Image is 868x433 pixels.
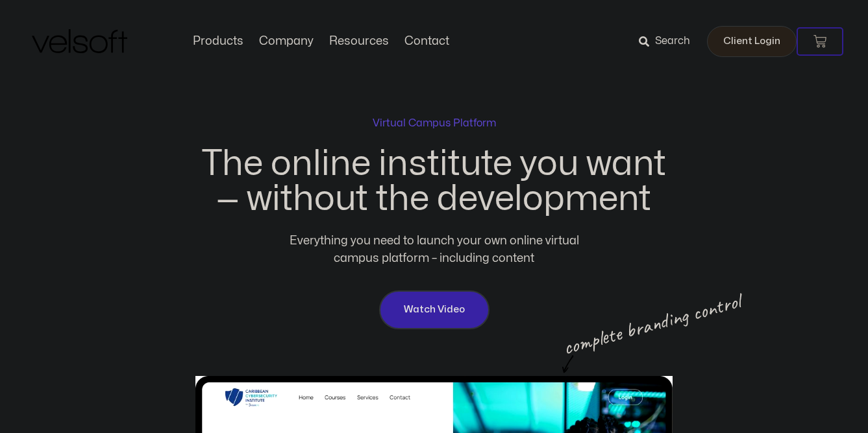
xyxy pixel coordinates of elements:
[379,290,490,329] a: Watch Video
[655,33,690,50] span: Search
[639,30,699,53] a: Search
[268,232,601,267] p: Everything you need to launch your own online virtual campus platform – including content
[723,33,780,50] span: Client Login
[562,309,673,358] p: complete branding control
[185,34,457,49] nav: Menu
[707,26,797,57] a: Client Login
[185,34,251,49] a: ProductsMenu Toggle
[32,29,127,53] img: Velsoft Training Materials
[404,302,465,318] span: Watch Video
[397,34,457,49] a: ContactMenu Toggle
[321,34,397,49] a: ResourcesMenu Toggle
[373,115,496,131] p: Virtual Campus Platform
[251,34,321,49] a: CompanyMenu Toggle
[201,146,668,216] h2: The online institute you want — without the development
